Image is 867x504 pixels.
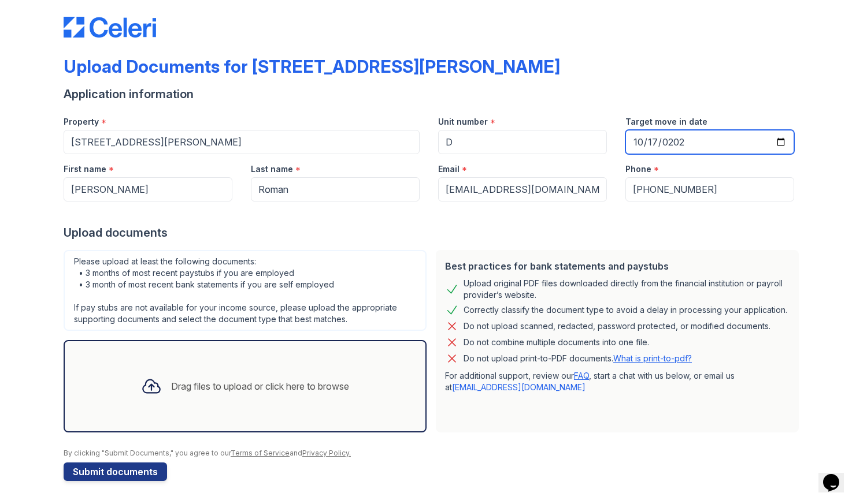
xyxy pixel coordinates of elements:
div: Correctly classify the document type to avoid a delay in processing your application. [464,303,787,317]
div: Application information [64,86,803,102]
button: Submit documents [64,462,167,481]
div: Upload documents [64,225,803,241]
p: For additional support, review our , start a chat with us below, or email us at [445,370,790,393]
a: [EMAIL_ADDRESS][DOMAIN_NAME] [452,382,586,392]
a: What is print-to-pdf? [613,353,692,363]
div: Drag files to upload or click here to browse [171,379,349,393]
div: Do not upload scanned, redacted, password protected, or modified documents. [464,319,770,333]
div: Upload original PDF files downloaded directly from the financial institution or payroll provider’... [464,278,790,301]
div: Upload Documents for [STREET_ADDRESS][PERSON_NAME] [64,56,560,77]
div: Best practices for bank statements and paystubs [445,259,790,273]
label: Email [438,163,460,175]
iframe: chat widget [818,458,855,492]
a: Privacy Policy. [302,449,351,457]
img: CE_Logo_Blue-a8612792a0a2168367f1c8372b55b34899dd931a85d93a1a3d3e32e68fde9ad4.png [64,17,156,38]
a: FAQ [574,371,589,380]
div: Please upload at least the following documents: • 3 months of most recent paystubs if you are emp... [64,250,427,331]
label: Unit number [438,116,488,128]
label: First name [64,163,106,175]
label: Target move in date [625,116,707,128]
p: Do not upload print-to-PDF documents. [464,353,692,364]
label: Last name [251,163,293,175]
label: Phone [625,163,651,175]
div: Do not combine multiple documents into one file. [464,335,649,349]
a: Terms of Service [231,449,290,457]
div: By clicking "Submit Documents," you agree to our and [64,449,803,458]
label: Property [64,116,99,128]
